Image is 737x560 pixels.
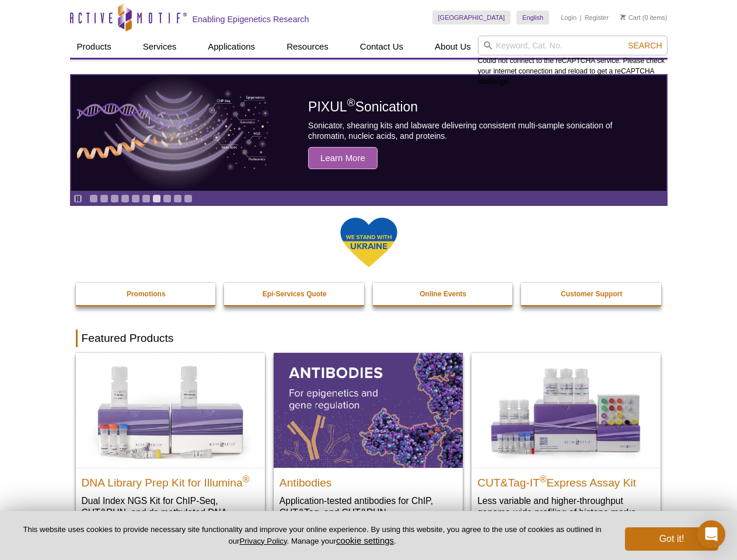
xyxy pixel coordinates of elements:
p: Dual Index NGS Kit for ChIP-Seq, CUT&RUN, and ds methylated DNA assays. [82,495,259,530]
div: Could not connect to the reCAPTCHA service. Please check your internet connection and reload to g... [478,36,668,87]
a: [GEOGRAPHIC_DATA] [432,10,511,24]
a: Login [561,13,577,22]
h2: CUT&Tag-IT Express Assay Kit [477,471,655,489]
a: Register [585,13,609,22]
sup: ® [540,474,547,484]
a: Online Events [373,283,514,305]
h2: Antibodies [280,471,457,489]
span: Search [628,41,662,50]
a: PIXUL sonication PIXUL®Sonication Sonicator, shearing kits and labware delivering consistent mult... [71,75,666,191]
sup: ® [347,97,355,109]
a: Go to slide 6 [142,194,151,203]
a: Contact Us [353,36,410,58]
a: Cart [620,13,641,22]
a: Go to slide 10 [184,194,193,203]
span: Learn More [308,147,378,169]
div: Open Intercom Messenger [697,520,725,548]
strong: Epi-Services Quote [263,290,327,298]
a: English [516,10,549,24]
a: Epi-Services Quote [224,283,365,305]
a: Services [136,36,184,58]
span: PIXUL Sonication [308,99,418,114]
a: Applications [201,36,262,58]
input: Keyword, Cat. No. [478,36,668,55]
strong: Promotions [127,290,166,298]
img: PIXUL sonication [77,75,270,191]
strong: Online Events [420,290,466,298]
sup: ® [243,474,250,484]
p: Sonicator, shearing kits and labware delivering consistent multi-sample sonication of chromatin, ... [308,120,640,141]
img: We Stand With Ukraine [340,216,398,268]
a: Toggle autoplay [74,194,82,203]
a: Promotions [76,283,217,305]
a: CUT&Tag-IT® Express Assay Kit CUT&Tag-IT®Express Assay Kit Less variable and higher-throughput ge... [471,353,661,530]
a: Go to slide 7 [152,194,161,203]
a: Resources [280,36,336,58]
a: Products [70,36,118,58]
li: | [580,10,582,24]
img: CUT&Tag-IT® Express Assay Kit [471,353,661,467]
strong: Customer Support [561,290,622,298]
a: Go to slide 9 [173,194,182,203]
a: Customer Support [521,283,662,305]
a: About Us [428,36,478,58]
a: Privacy Policy [239,537,287,545]
p: Less variable and higher-throughput genome-wide profiling of histone marks​. [477,495,655,519]
button: cookie settings [336,535,394,545]
a: Go to slide 4 [121,194,130,203]
a: Go to slide 2 [100,194,109,203]
a: DNA Library Prep Kit for Illumina DNA Library Prep Kit for Illumina® Dual Index NGS Kit for ChIP-... [76,353,265,541]
a: All Antibodies Antibodies Application-tested antibodies for ChIP, CUT&Tag, and CUT&RUN. [274,353,463,530]
a: Go to slide 8 [163,194,172,203]
img: Your Cart [620,14,626,20]
a: Go to slide 5 [131,194,140,203]
img: DNA Library Prep Kit for Illumina [76,353,265,467]
p: This website uses cookies to provide necessary site functionality and improve your online experie... [19,524,606,547]
a: Go to slide 3 [110,194,119,203]
button: Got it! [625,527,718,551]
img: All Antibodies [274,353,463,467]
article: PIXUL Sonication [71,75,666,191]
h2: Enabling Epigenetics Research [193,14,309,24]
li: (0 items) [620,10,668,24]
button: Search [624,40,665,51]
p: Application-tested antibodies for ChIP, CUT&Tag, and CUT&RUN. [280,495,457,519]
h2: Featured Products [76,330,662,347]
a: Go to slide 1 [89,194,98,203]
h2: DNA Library Prep Kit for Illumina [82,471,259,489]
